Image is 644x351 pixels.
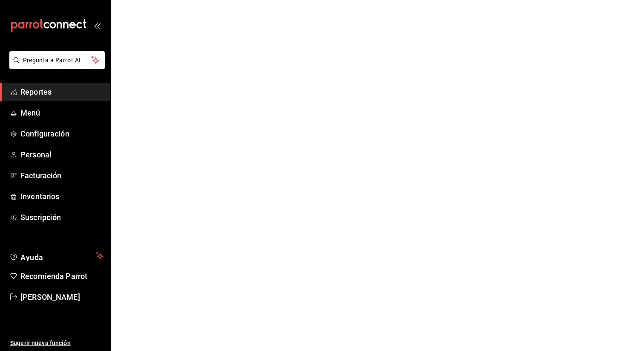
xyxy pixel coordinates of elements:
span: Suscripción [20,212,103,223]
a: Pregunta a Parrot AI [6,62,105,71]
span: [PERSON_NAME] [20,291,103,303]
span: Sugerir nueva función [10,339,103,348]
button: Pregunta a Parrot AI [9,51,105,69]
span: Configuración [20,128,103,139]
span: Inventarios [20,191,103,202]
button: open_drawer_menu [94,22,101,29]
span: Pregunta a Parrot AI [23,56,92,65]
span: Menú [20,107,103,119]
span: Reportes [20,86,103,98]
span: Facturación [20,170,103,181]
span: Personal [20,149,103,160]
span: Recomienda Parrot [20,270,103,282]
span: Ayuda [20,251,92,261]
